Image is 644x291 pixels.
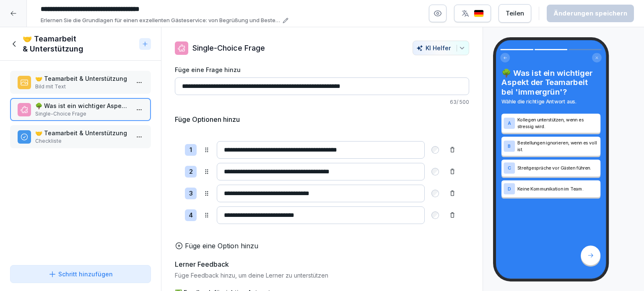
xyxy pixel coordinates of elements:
p: B [508,144,511,149]
div: KI Helfer [416,44,465,52]
p: 🤝 Teamarbeit & Unterstützung [35,74,129,83]
label: Füge eine Frage hinzu [175,65,469,74]
img: de.svg [474,10,484,18]
p: Füge eine Option hinzu [185,241,258,251]
p: Bestellungen ignorieren, wenn es voll ist. [517,139,598,153]
button: Schritt hinzufügen [10,265,151,283]
p: Erlernen Sie die Grundlagen für einen exzellenten Gästeservice: von Begrüßung und Bestellaufnahme... [41,16,280,25]
p: Checkliste [35,137,129,145]
p: Single-Choice Frage [192,42,265,54]
p: 3 [189,189,193,198]
p: C [508,165,511,170]
p: 4 [189,211,193,220]
div: 🤝 Teamarbeit & UnterstützungCheckliste [10,125,151,148]
div: Schritt hinzufügen [48,270,113,278]
button: Änderungen speichern [547,5,634,22]
p: Kollegen unterstützen, wenn es stressig wird. [517,116,598,130]
h1: 🤝 Teamarbeit & Unterstützung [23,34,136,54]
p: Streitgespräche vor Gästen führen. [517,165,598,171]
h4: 🌳 Was ist ein wichtiger Aspekt der Teamarbeit bei 'immergrün'? [501,68,600,97]
button: KI Helfer [413,41,469,55]
p: 63 / 500 [175,98,469,106]
div: Änderungen speichern [553,9,627,18]
button: Teilen [499,4,531,23]
h5: Füge Optionen hinzu [175,114,240,124]
p: Bild mit Text [35,83,129,90]
p: Wähle die richtige Antwort aus. [501,98,600,105]
p: Keine Kommunikation im Team. [517,185,598,192]
h5: Lerner Feedback [175,259,229,269]
p: 🤝 Teamarbeit & Unterstützung [35,129,129,137]
p: 🌳 Was ist ein wichtiger Aspekt der Teamarbeit bei 'immergrün'? [35,101,129,110]
div: Teilen [506,9,524,18]
p: D [508,186,511,191]
p: A [508,121,511,126]
p: Füge Feedback hinzu, um deine Lerner zu unterstützen [175,271,469,280]
div: 🌳 Was ist ein wichtiger Aspekt der Teamarbeit bei 'immergrün'?Single-Choice Frage [10,98,151,121]
p: 2 [189,167,193,177]
p: Single-Choice Frage [35,110,129,118]
p: 1 [190,145,192,155]
div: 🤝 Teamarbeit & UnterstützungBild mit Text [10,71,151,94]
